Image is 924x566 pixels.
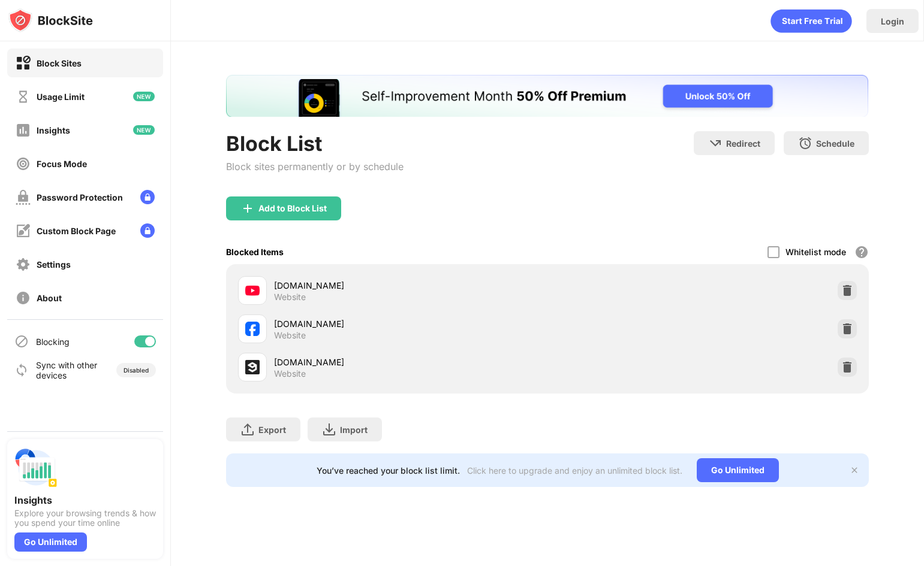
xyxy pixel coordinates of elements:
[14,363,29,377] img: sync-icon.svg
[37,125,70,135] div: Insights
[274,356,547,368] div: [DOMAIN_NAME]
[274,368,306,379] div: Website
[36,360,98,380] div: Sync with other devices
[340,425,368,435] div: Import
[14,509,156,528] div: Explore your browsing trends & how you spend your time online
[16,89,31,104] img: time-usage-off.svg
[14,494,156,506] div: Insights
[16,156,31,171] img: focus-off.svg
[16,190,31,205] img: password-protection-off.svg
[16,123,31,138] img: insights-off.svg
[245,283,260,298] img: favicons
[317,465,460,476] div: You’ve reached your block list limit.
[37,58,82,68] div: Block Sites
[226,131,404,156] div: Block List
[258,425,286,435] div: Export
[467,465,682,476] div: Click here to upgrade and enjoy an unlimited block list.
[124,367,149,374] div: Disabled
[697,458,779,482] div: Go Unlimited
[8,8,93,32] img: logo-blocksite.svg
[726,138,760,149] div: Redirect
[274,292,306,302] div: Website
[258,204,327,213] div: Add to Block List
[770,9,852,33] div: animation
[36,337,70,347] div: Blocking
[14,446,58,489] img: push-insights.svg
[16,290,31,305] img: about-off.svg
[226,161,404,172] div: Block sites permanently or by schedule
[226,247,284,257] div: Blocked Items
[37,92,85,102] div: Usage Limit
[16,56,31,71] img: block-on.svg
[14,334,29,349] img: blocking-icon.svg
[785,247,846,257] div: Whitelist mode
[274,330,306,341] div: Website
[16,223,31,238] img: customize-block-page-off.svg
[37,159,87,169] div: Focus Mode
[816,138,854,149] div: Schedule
[14,532,87,552] div: Go Unlimited
[245,322,260,336] img: favicons
[226,75,868,117] iframe: Banner
[37,293,62,303] div: About
[274,279,547,292] div: [DOMAIN_NAME]
[37,192,123,202] div: Password Protection
[140,223,155,238] img: lock-menu.svg
[133,125,155,135] img: new-icon.svg
[245,360,260,374] img: favicons
[274,317,547,330] div: [DOMAIN_NAME]
[881,16,904,26] div: Login
[133,92,155,101] img: new-icon.svg
[37,259,71,270] div: Settings
[37,226,116,236] div: Custom Block Page
[850,465,859,475] img: x-button.svg
[140,190,155,204] img: lock-menu.svg
[16,257,31,272] img: settings-off.svg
